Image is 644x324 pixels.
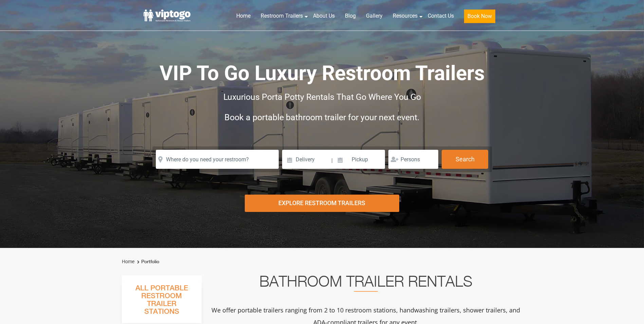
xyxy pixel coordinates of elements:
[156,150,279,169] input: Where do you need your restroom?
[256,8,308,23] a: Restroom Trailers
[361,8,388,23] a: Gallery
[334,150,385,169] input: Pickup
[423,8,459,23] a: Contact Us
[388,8,423,23] a: Resources
[122,259,134,264] a: Home
[160,61,485,85] span: VIP To Go Luxury Restroom Trailers
[224,112,420,122] span: Book a portable bathroom trailer for your next event.
[231,8,256,23] a: Home
[282,150,331,169] input: Delivery
[464,10,495,23] button: Book Now
[442,150,488,169] button: Search
[211,275,521,292] h2: Bathroom Trailer Rentals
[331,150,333,172] span: |
[459,8,500,27] a: Book Now
[223,92,421,102] span: Luxurious Porta Potty Rentals That Go Where You Go
[388,150,438,169] input: Persons
[308,8,340,23] a: About Us
[340,8,361,23] a: Blog
[245,195,399,212] div: Explore Restroom Trailers
[122,282,202,323] h3: All Portable Restroom Trailer Stations
[135,258,159,266] li: Portfolio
